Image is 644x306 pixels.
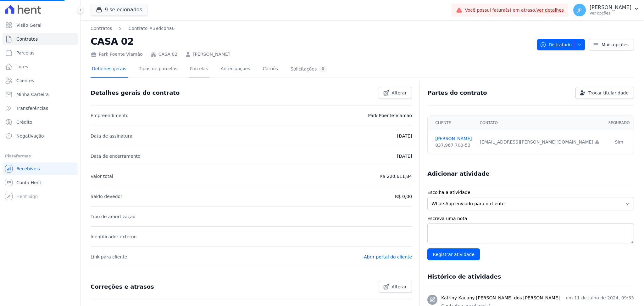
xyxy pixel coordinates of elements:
[380,173,412,180] p: R$ 220.611,84
[480,139,601,145] div: [EMAIL_ADDRESS][PERSON_NAME][DOMAIN_NAME]
[91,25,532,32] nav: Breadcrumb
[379,281,412,293] a: Alterar
[16,22,42,28] span: Visão Geral
[91,61,128,78] a: Detalhes gerais
[397,132,412,140] p: [DATE]
[289,61,328,78] a: Solicitações0
[16,77,34,84] span: Clientes
[291,66,327,72] div: Solicitações
[91,112,129,119] p: Empreendimento
[602,42,629,48] span: Mais opções
[3,162,78,175] a: Recebíveis
[158,51,177,58] a: CASA 02
[261,61,279,78] a: Carnês
[397,152,412,160] p: [DATE]
[91,132,132,140] p: Data de assinatura
[3,19,78,31] a: Visão Geral
[435,142,472,149] div: 837.967.700-53
[578,8,582,12] span: JP
[128,25,175,32] a: Contrato #39dcb4a6
[368,112,412,119] p: Park Poente Viamão
[3,102,78,115] a: Transferências
[16,166,40,172] span: Recebíveis
[3,47,78,59] a: Parcelas
[5,152,75,160] div: Plataformas
[537,39,585,50] button: Distratado
[91,283,154,291] h3: Correções e atrasos
[138,61,179,78] a: Tipos de parcelas
[3,88,78,101] a: Minha Carteira
[91,25,112,32] a: Contratos
[427,170,489,178] h3: Adicionar atividade
[91,34,532,48] h2: CASA 02
[16,119,32,125] span: Crédito
[91,173,113,180] p: Valor total
[91,25,175,32] nav: Breadcrumb
[590,4,631,11] p: [PERSON_NAME]
[568,1,644,19] button: JP [PERSON_NAME] Ver opções
[435,135,472,142] a: [PERSON_NAME]
[364,254,412,259] a: Abrir portal do cliente
[16,36,38,42] span: Contratos
[395,193,412,200] p: R$ 0,00
[476,116,604,130] th: Contato
[91,51,143,58] div: Park Poente Viamão
[465,7,564,14] span: Você possui fatura(s) em atraso.
[3,74,78,87] a: Clientes
[379,87,412,99] a: Alterar
[427,189,634,196] label: Escolha a atividade
[3,130,78,142] a: Negativação
[91,89,180,97] h3: Detalhes gerais do contrato
[428,116,476,130] th: Cliente
[536,8,564,13] a: Ver detalhes
[189,61,209,78] a: Parcelas
[3,33,78,45] a: Contratos
[589,39,634,50] a: Mais opções
[193,51,230,58] a: [PERSON_NAME]
[588,90,629,96] span: Trocar titularidade
[3,176,78,189] a: Conta Hent
[590,11,631,16] p: Ver opções
[16,64,28,70] span: Lotes
[91,253,127,261] p: Link para cliente
[16,50,35,56] span: Parcelas
[441,295,560,301] h3: Katriny Kauany [PERSON_NAME] dos [PERSON_NAME]
[566,295,634,301] p: em 11 de Julho de 2024, 09:53
[604,116,634,130] th: Segurado
[3,60,78,73] a: Lotes
[91,4,147,16] button: 9 selecionados
[540,39,572,50] span: Distratado
[427,248,480,260] input: Registrar atividade
[3,116,78,128] a: Crédito
[604,130,634,154] td: Sim
[427,215,634,222] label: Escreva uma nota
[219,61,252,78] a: Antecipações
[575,87,634,99] a: Trocar titularidade
[91,152,141,160] p: Data de encerramento
[319,66,327,72] div: 0
[16,91,49,98] span: Minha Carteira
[16,105,48,111] span: Transferências
[392,284,407,290] span: Alterar
[16,179,41,186] span: Conta Hent
[427,89,487,97] h3: Partes do contrato
[91,213,136,220] p: Tipo de amortização
[91,233,136,241] p: Identificador externo
[392,90,407,96] span: Alterar
[16,133,44,139] span: Negativação
[91,193,122,200] p: Saldo devedor
[427,273,501,280] h3: Histórico de atividades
